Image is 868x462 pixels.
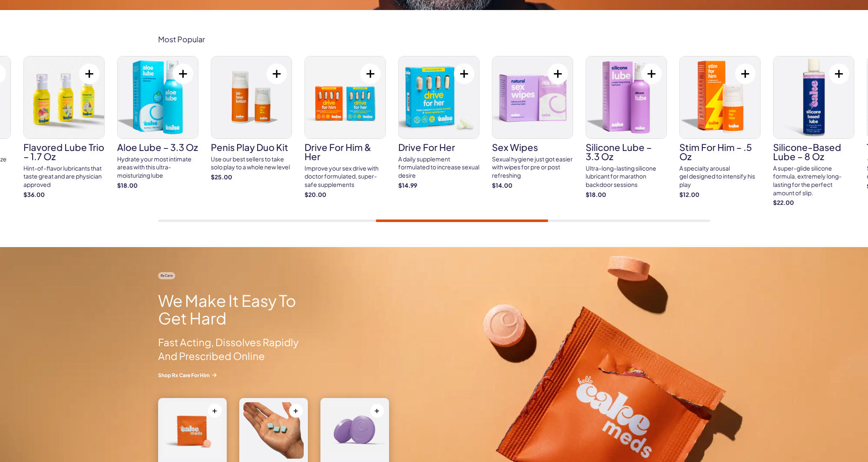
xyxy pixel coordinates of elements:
[243,402,304,459] img: The Daily Chew
[679,56,760,199] a: Stim For Him – .5 oz Stim For Him – .5 oz A specialty arousal gel designed to intensify his play ...
[398,143,479,152] h3: drive for her
[24,56,104,138] img: Flavored Lube Trio – 1.7 oz
[211,56,292,181] a: penis play duo kit penis play duo kit Use our best sellers to take solo play to a whole new level...
[158,272,175,279] span: Rx Care
[305,56,386,199] a: drive for him & her drive for him & her Improve your sex drive with doctor formulated, super-safe...
[211,56,292,138] img: penis play duo kit
[117,155,198,180] div: Hydrate your most intimate areas with this ultra-moisturizing lube
[399,56,479,138] img: drive for her
[158,335,312,363] p: Fast Acting, Dissolves Rapidly And Prescribed Online
[158,292,312,327] h2: We Make It Easy To Get Hard
[492,143,573,152] h3: sex wipes
[305,191,386,199] strong: $20.00
[305,164,386,189] div: Improve your sex drive with doctor formulated, super-safe supplements
[773,56,854,138] img: Silicone-Based Lube – 8 oz
[23,164,105,189] div: Hint-of-flavor lubricants that taste great and are physician approved
[492,56,573,189] a: sex wipes sex wipes Sexual hygiene just got easier with wipes for pre or post refreshing $14.00
[117,56,198,189] a: Aloe Lube – 3.3 oz Aloe Lube – 3.3 oz Hydrate your most intimate areas with this ultra-moisturizi...
[211,173,292,181] strong: $25.00
[586,56,666,138] img: Silicone Lube – 3.3 oz
[680,56,760,138] img: Stim For Him – .5 oz
[492,181,573,190] strong: $14.00
[117,143,198,152] h3: Aloe Lube – 3.3 oz
[773,199,854,207] strong: $22.00
[773,56,854,207] a: Silicone-Based Lube – 8 oz Silicone-Based Lube – 8 oz A super-glide silicone formula, extremely l...
[679,164,760,189] div: A specialty arousal gel designed to intensify his play
[398,56,479,189] a: drive for her drive for her A daily supplement formulated to increase sexual desire $14.99
[398,155,479,180] div: A daily supplement formulated to increase sexual desire
[586,56,667,199] a: Silicone Lube – 3.3 oz Silicone Lube – 3.3 oz Ultra-long-lasting silicone lubricant for marathon ...
[773,164,854,197] div: A super-glide silicone formula, extremely long-lasting for the perfect amount of slip.
[23,56,105,199] a: Flavored Lube Trio – 1.7 oz Flavored Lube Trio – 1.7 oz Hint-of-flavor lubricants that taste grea...
[586,164,667,189] div: Ultra-long-lasting silicone lubricant for marathon backdoor sessions
[679,143,760,161] h3: Stim For Him – .5 oz
[492,56,573,138] img: sex wipes
[773,143,854,161] h3: Silicone-Based Lube – 8 oz
[162,402,223,459] img: Cake ED Meds
[211,155,292,171] div: Use our best sellers to take solo play to a whole new level
[492,155,573,180] div: Sexual hygiene just got easier with wipes for pre or post refreshing
[679,191,760,199] strong: $12.00
[23,143,105,161] h3: Flavored Lube Trio – 1.7 oz
[305,56,385,138] img: drive for him & her
[305,143,386,161] h3: drive for him & her
[23,191,105,199] strong: $36.00
[158,372,312,379] a: Shop Rx Care For Him
[117,181,198,190] strong: $18.00
[398,181,479,190] strong: $14.99
[586,143,667,161] h3: Silicone Lube – 3.3 oz
[118,56,198,138] img: Aloe Lube – 3.3 oz
[325,402,385,459] img: Stamina – Last Longer
[586,191,667,199] strong: $18.00
[211,143,292,152] h3: penis play duo kit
